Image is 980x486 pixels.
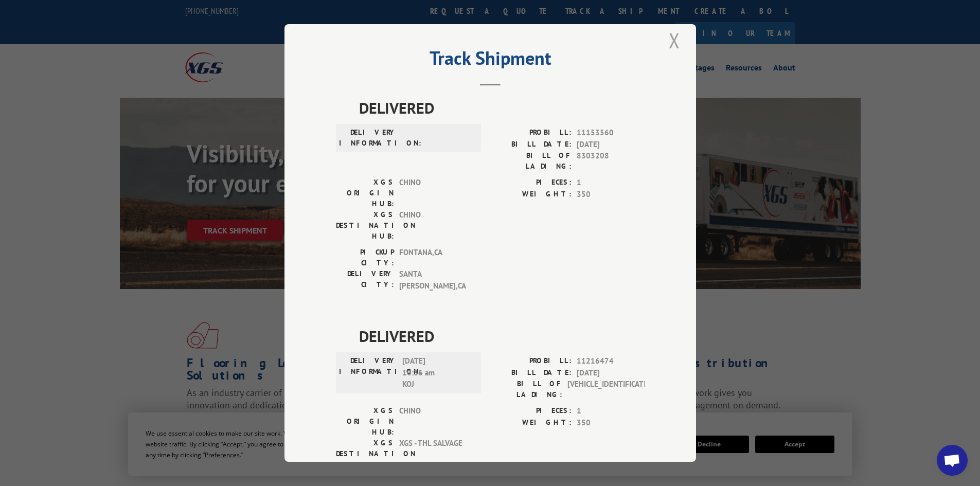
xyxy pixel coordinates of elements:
[336,268,394,292] label: DELIVERY CITY:
[567,379,645,400] span: [VEHICLE_IDENTIFICATION_NUMBER]
[490,367,572,379] label: BILL DATE:
[577,150,645,172] span: 8303208
[359,96,645,119] span: DELIVERED
[359,325,645,348] span: DELIVERED
[577,139,645,151] span: [DATE]
[577,417,645,429] span: 350
[666,26,683,55] button: Close modal
[490,417,572,429] label: WEIGHT:
[399,438,469,470] span: XGS - THL SALVAGE
[339,355,397,390] label: DELIVERY INFORMATION:
[336,209,394,242] label: XGS DESTINATION HUB:
[490,405,572,417] label: PIECES:
[399,247,469,268] span: FONTANA , CA
[336,438,394,470] label: XGS DESTINATION HUB:
[577,189,645,201] span: 350
[577,405,645,417] span: 1
[577,127,645,139] span: 11153560
[399,405,469,438] span: CHINO
[577,367,645,379] span: [DATE]
[336,177,394,209] label: XGS ORIGIN HUB:
[399,177,469,209] span: CHINO
[490,139,572,151] label: BILL DATE:
[937,445,968,476] a: Open chat
[339,127,397,149] label: DELIVERY INFORMATION:
[490,177,572,189] label: PIECES:
[336,405,394,438] label: XGS ORIGIN HUB:
[336,51,645,70] h2: Track Shipment
[490,189,572,201] label: WEIGHT:
[402,355,472,390] span: [DATE] 10:36 am KOJ
[577,177,645,189] span: 1
[399,209,469,242] span: CHINO
[490,127,572,139] label: PROBILL:
[490,355,572,367] label: PROBILL:
[490,150,572,172] label: BILL OF LADING:
[399,268,469,292] span: SANTA [PERSON_NAME] , CA
[577,355,645,367] span: 11216474
[490,379,562,400] label: BILL OF LADING:
[336,247,394,268] label: PICKUP CITY:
